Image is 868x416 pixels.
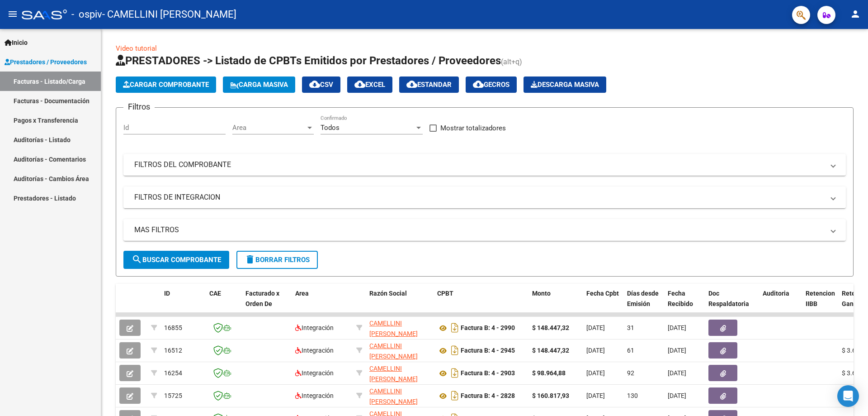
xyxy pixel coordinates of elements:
[123,251,229,269] button: Buscar Comprobante
[369,341,430,360] div: 20227187086
[668,369,686,377] span: [DATE]
[461,392,515,400] strong: Factura B: 4 - 2828
[759,284,802,324] datatable-header-cell: Auditoria
[164,369,182,377] span: 16254
[116,54,501,67] span: PRESTADORES -> Listado de CPBTs Emitidos por Prestadores / Proveedores
[668,324,686,331] span: [DATE]
[449,343,461,358] i: Descargar documento
[7,9,18,19] mat-icon: menu
[309,79,320,90] mat-icon: cloud_download
[209,290,221,297] span: CAE
[230,81,288,89] span: Carga Masiva
[295,324,334,331] span: Integración
[123,100,155,113] h3: Filtros
[406,79,417,90] mat-icon: cloud_download
[586,347,605,354] span: [DATE]
[245,290,279,307] span: Facturado x Orden De
[532,290,551,297] span: Monto
[369,290,407,297] span: Razón Social
[532,392,569,399] strong: $ 160.817,93
[369,363,430,383] div: 20227187086
[434,284,528,324] datatable-header-cell: CPBT
[164,392,182,399] span: 15725
[627,347,634,354] span: 61
[440,123,506,134] span: Mostrar totalizadores
[369,386,430,405] div: 20227187086
[705,284,759,324] datatable-header-cell: Doc Respaldatoria
[586,392,605,399] span: [DATE]
[531,81,599,89] span: Descarga Masiva
[532,324,569,331] strong: $ 148.447,32
[627,369,634,377] span: 92
[528,284,583,324] datatable-header-cell: Monto
[668,347,686,354] span: [DATE]
[850,9,861,19] mat-icon: person
[132,256,221,264] span: Buscar Comprobante
[123,81,209,89] span: Cargar Comprobante
[802,284,838,324] datatable-header-cell: Retencion IIBB
[586,290,619,297] span: Fecha Cpbt
[242,284,292,324] datatable-header-cell: Facturado x Orden De
[302,77,340,93] button: CSV
[586,369,605,377] span: [DATE]
[473,81,509,89] span: Gecros
[71,5,102,24] span: - ospiv
[399,77,459,93] button: Estandar
[123,154,846,176] mat-expansion-panel-header: FILTROS DEL COMPROBANTE
[236,251,318,269] button: Borrar Filtros
[437,290,453,297] span: CPBT
[583,284,623,324] datatable-header-cell: Fecha Cpbt
[123,186,846,208] mat-expansion-panel-header: FILTROS DE INTEGRACION
[160,284,206,324] datatable-header-cell: ID
[164,324,182,331] span: 16855
[586,324,605,331] span: [DATE]
[708,290,749,307] span: Doc Respaldatoria
[532,347,569,354] strong: $ 148.447,32
[116,44,157,53] a: Video tutorial
[134,192,824,202] mat-panel-title: FILTROS DE INTEGRACION
[524,77,606,93] button: Descarga Masiva
[627,324,634,331] span: 31
[245,256,310,264] span: Borrar Filtros
[837,385,859,407] div: Open Intercom Messenger
[5,57,87,67] span: Prestadores / Proveedores
[223,77,295,93] button: Carga Masiva
[806,290,835,307] span: Retencion IIBB
[461,347,515,354] strong: Factura B: 4 - 2945
[164,347,182,354] span: 16512
[623,284,664,324] datatable-header-cell: Días desde Emisión
[295,369,334,377] span: Integración
[102,5,236,24] span: - CAMELLINI [PERSON_NAME]
[354,79,365,90] mat-icon: cloud_download
[132,254,142,265] mat-icon: search
[366,284,434,324] datatable-header-cell: Razón Social
[449,366,461,380] i: Descargar documento
[668,290,693,307] span: Fecha Recibido
[763,290,789,297] span: Auditoria
[664,284,705,324] datatable-header-cell: Fecha Recibido
[461,325,515,332] strong: Factura B: 4 - 2990
[524,77,606,93] app-download-masive: Descarga masiva de comprobantes (adjuntos)
[449,320,461,335] i: Descargar documento
[466,77,517,93] button: Gecros
[206,284,242,324] datatable-header-cell: CAE
[449,388,461,403] i: Descargar documento
[116,77,216,93] button: Cargar Comprobante
[245,254,255,265] mat-icon: delete
[668,392,686,399] span: [DATE]
[627,392,638,399] span: 130
[295,392,334,399] span: Integración
[123,219,846,241] mat-expansion-panel-header: MAS FILTROS
[309,81,333,89] span: CSV
[406,81,452,89] span: Estandar
[321,124,340,132] span: Todos
[5,38,28,48] span: Inicio
[232,124,306,132] span: Area
[164,290,170,297] span: ID
[369,365,418,383] span: CAMELLINI [PERSON_NAME]
[369,318,430,337] div: 20227187086
[292,284,353,324] datatable-header-cell: Area
[461,370,515,377] strong: Factura B: 4 - 2903
[473,79,484,90] mat-icon: cloud_download
[295,347,334,354] span: Integración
